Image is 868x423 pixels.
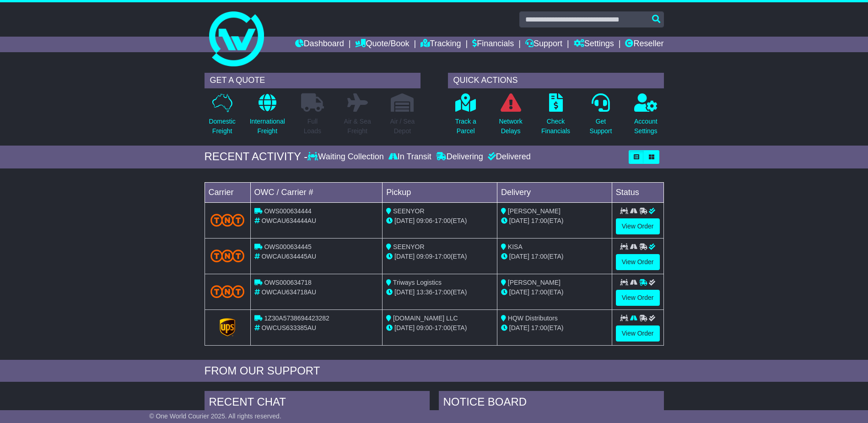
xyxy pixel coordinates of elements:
span: [PERSON_NAME] [508,279,561,286]
a: GetSupport [589,93,612,141]
div: Delivering [434,152,485,162]
td: Carrier [205,182,250,202]
a: Support [525,37,562,52]
span: OWCUS633385AU [261,324,316,331]
p: Track a Parcel [455,117,476,136]
a: View Order [616,218,660,234]
span: 17:00 [435,324,451,331]
a: DomesticFreight [208,93,236,141]
a: Settings [574,37,614,52]
div: (ETA) [501,287,608,297]
div: GET A QUOTE [205,73,421,88]
a: View Order [616,290,660,306]
span: OWS000634718 [264,279,312,286]
p: Network Delays [499,117,522,136]
span: [DATE] [394,217,415,224]
span: Triways Logistics [393,279,442,286]
span: 09:06 [416,217,432,224]
span: 17:00 [531,324,547,331]
span: 17:00 [531,217,547,224]
span: OWCAU634444AU [261,217,316,224]
span: [DATE] [394,324,415,331]
span: [DATE] [394,253,415,260]
td: Status [612,182,663,202]
p: Check Financials [541,117,570,136]
span: © One World Courier 2025. All rights reserved. [149,412,281,420]
span: [DOMAIN_NAME] LLC [393,315,458,322]
p: International Freight [250,117,285,136]
p: Air / Sea Depot [390,117,415,136]
span: [PERSON_NAME] [508,207,561,215]
span: 17:00 [531,253,547,260]
span: SEENYOR [393,207,424,215]
span: [DATE] [394,288,415,296]
div: In Transit [386,152,434,162]
span: HQW Distributors [508,315,558,322]
span: 17:00 [435,253,451,260]
img: TNT_Domestic.png [210,249,245,262]
span: [DATE] [509,253,529,260]
a: InternationalFreight [249,93,286,141]
div: Waiting Collection [307,152,386,162]
span: SEENYOR [393,243,424,250]
a: Track aParcel [455,93,477,141]
span: OWCAU634445AU [261,253,316,260]
div: RECENT CHAT [205,391,430,416]
td: OWC / Carrier # [250,182,383,202]
span: 17:00 [435,217,451,224]
a: Tracking [421,37,461,52]
a: AccountSettings [634,93,658,141]
a: Quote/Book [355,37,409,52]
div: Delivered [485,152,531,162]
p: Full Loads [301,117,324,136]
img: TNT_Domestic.png [210,214,245,226]
span: [DATE] [509,288,529,296]
span: 09:00 [416,324,432,331]
span: KISA [508,243,523,250]
div: RECENT ACTIVITY - [205,150,308,163]
div: NOTICE BOARD [439,391,664,416]
p: Domestic Freight [209,117,235,136]
span: 17:00 [531,288,547,296]
div: - (ETA) [386,323,493,333]
a: Dashboard [295,37,344,52]
span: OWS000634445 [264,243,312,250]
span: [DATE] [509,217,529,224]
p: Air & Sea Freight [344,117,371,136]
p: Get Support [589,117,612,136]
div: - (ETA) [386,287,493,297]
span: 13:36 [416,288,432,296]
span: 1Z30A5738694423282 [264,315,329,322]
p: Account Settings [634,117,658,136]
span: 09:09 [416,253,432,260]
div: (ETA) [501,252,608,261]
img: GetCarrierServiceLogo [220,318,235,336]
td: Pickup [383,182,497,202]
a: View Order [616,325,660,342]
div: FROM OUR SUPPORT [205,364,664,378]
span: [DATE] [509,324,529,331]
span: 17:00 [435,288,451,296]
a: Reseller [625,37,663,52]
img: TNT_Domestic.png [210,285,245,298]
td: Delivery [497,182,612,202]
div: (ETA) [501,216,608,226]
span: OWS000634444 [264,207,312,215]
div: - (ETA) [386,216,493,226]
a: CheckFinancials [541,93,571,141]
span: OWCAU634718AU [261,288,316,296]
a: Financials [472,37,514,52]
a: View Order [616,254,660,270]
a: NetworkDelays [498,93,523,141]
div: - (ETA) [386,252,493,261]
div: QUICK ACTIONS [448,73,664,88]
div: (ETA) [501,323,608,333]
